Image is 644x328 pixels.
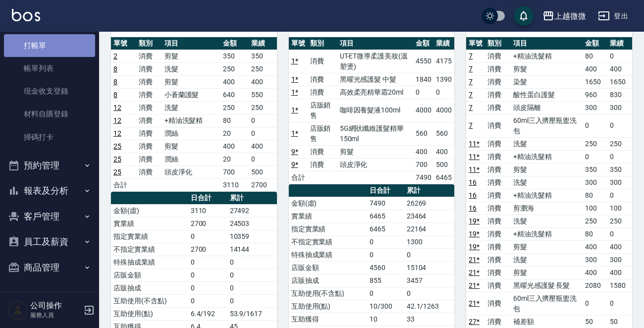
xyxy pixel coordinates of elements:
[433,158,454,171] td: 500
[227,269,277,281] td: 0
[249,37,277,50] th: 業績
[554,10,586,22] div: 上越微微
[511,292,583,315] td: 60ml三入擠壓瓶盥洗包
[367,184,404,197] th: 日合計
[485,150,511,163] td: 消費
[485,137,511,150] td: 消費
[511,266,583,279] td: 剪髮
[404,184,455,197] th: 累計
[136,75,161,88] td: 消費
[583,88,607,101] td: 960
[607,88,632,101] td: 830
[227,281,277,294] td: 0
[113,65,117,73] a: 8
[162,127,221,140] td: 潤絲
[485,163,511,176] td: 消費
[227,204,277,217] td: 27492
[485,227,511,240] td: 消費
[607,176,632,189] td: 300
[485,176,511,189] td: 消費
[220,127,249,140] td: 20
[511,75,583,88] td: 染髮
[162,114,221,127] td: +精油洗髮精
[113,104,121,111] a: 12
[220,50,249,62] td: 350
[404,235,455,248] td: 1300
[113,116,121,124] a: 12
[511,101,583,114] td: 頭皮隔離
[111,256,188,269] td: 特殊抽成業績
[607,253,632,266] td: 300
[136,88,161,101] td: 消費
[607,189,632,202] td: 0
[111,243,188,256] td: 不指定實業績
[413,50,434,73] td: 4550
[136,62,161,75] td: 消費
[249,75,277,88] td: 400
[113,155,121,163] a: 25
[289,274,367,287] td: 店販抽成
[583,50,607,62] td: 80
[413,122,434,145] td: 560
[485,279,511,292] td: 消費
[413,145,434,158] td: 400
[289,222,367,235] td: 指定實業績
[485,215,511,227] td: 消費
[113,91,117,99] a: 8
[289,300,367,313] td: 互助使用(點)
[220,75,249,88] td: 400
[289,37,455,184] table: a dense table
[511,215,583,227] td: 洗髮
[511,163,583,176] td: 剪髮
[220,62,249,75] td: 250
[485,315,511,328] td: 消費
[433,99,454,122] td: 4000
[111,281,188,294] td: 店販抽成
[188,230,227,243] td: 0
[433,73,454,86] td: 1390
[404,313,455,326] td: 33
[607,266,632,279] td: 400
[289,248,367,261] td: 特殊抽成業績
[594,7,632,25] button: 登出
[162,140,221,153] td: 剪髮
[136,127,161,140] td: 消費
[607,227,632,240] td: 0
[583,114,607,137] td: 0
[607,240,632,253] td: 400
[469,78,473,86] a: 7
[337,73,413,86] td: 黑曜光感護髮 中髮
[188,294,227,307] td: 0
[511,279,583,292] td: 黑曜光感護髮 長髮
[607,292,632,315] td: 0
[111,178,136,191] td: 合計
[337,86,413,99] td: 高效柔亮精華霜20ml
[30,301,81,311] h5: 公司操作
[469,178,477,186] a: 16
[511,114,583,137] td: 60ml三入擠壓瓶盥洗包
[367,300,404,313] td: 10/300
[404,261,455,274] td: 15104
[111,294,188,307] td: 互助使用(不含點)
[188,192,227,205] th: 日合計
[337,122,413,145] td: 5G網狀纖維護髮精華150ml
[162,88,221,101] td: 小蒼蘭護髮
[485,37,511,50] th: 類別
[249,114,277,127] td: 0
[511,150,583,163] td: +精油洗髮精
[308,158,337,171] td: 消費
[188,256,227,269] td: 0
[4,103,95,125] a: 材料自購登錄
[607,101,632,114] td: 300
[433,50,454,73] td: 4175
[4,80,95,103] a: 現金收支登錄
[433,37,454,50] th: 業績
[227,217,277,230] td: 24503
[511,253,583,266] td: 洗髮
[162,37,221,50] th: 項目
[583,215,607,227] td: 250
[113,129,121,137] a: 12
[485,240,511,253] td: 消費
[308,145,337,158] td: 消費
[485,50,511,62] td: 消費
